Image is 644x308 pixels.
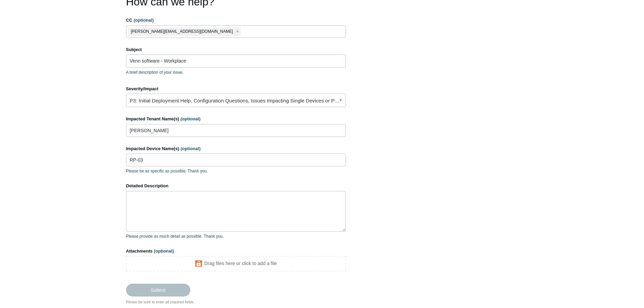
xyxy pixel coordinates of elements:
[126,183,346,189] label: Detailed Description
[126,168,346,174] p: Please be as specific as possible. Thank you.
[126,94,346,107] a: P3: Initial Deployment Help, Configuration Questions, Issues Impacting Single Devices or Past Out...
[126,299,346,305] div: Please be sure to enter all required fields.
[131,28,233,35] span: [PERSON_NAME][EMAIL_ADDRESS][DOMAIN_NAME]
[126,116,346,122] label: Impacted Tenant Name(s)
[126,69,346,75] p: A brief description of your issue.
[126,46,346,53] label: Subject
[134,18,153,23] span: (optional)
[126,17,346,24] label: CC
[154,248,174,254] span: (optional)
[126,86,346,92] label: Severity/Impact
[181,116,200,121] span: (optional)
[126,284,190,297] input: Submit
[181,146,200,151] span: (optional)
[126,248,346,255] label: Attachments
[126,233,346,239] p: Please provide as much detail as possible. Thank you.
[126,145,346,152] label: Impacted Device Name(s)
[236,28,239,35] span: close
